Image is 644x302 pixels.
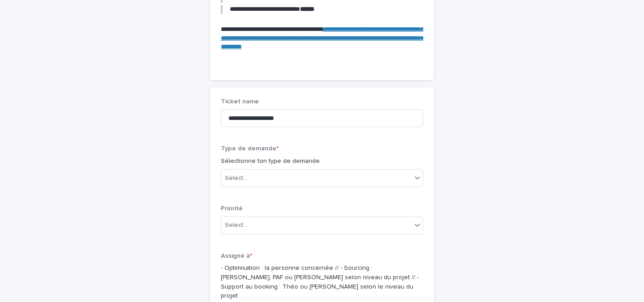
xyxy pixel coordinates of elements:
div: Select... [225,221,247,230]
p: - Optimisation : la personne concernée // - Sourcing : [PERSON_NAME], PAF ou [PERSON_NAME] selon ... [221,264,423,301]
p: Sélectionne ton type de demande [221,157,423,166]
div: Select... [225,174,247,183]
span: Priorité [221,205,243,212]
span: Ticket name [221,98,259,105]
span: Type de demande [221,145,279,152]
span: Assigné à [221,253,252,259]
